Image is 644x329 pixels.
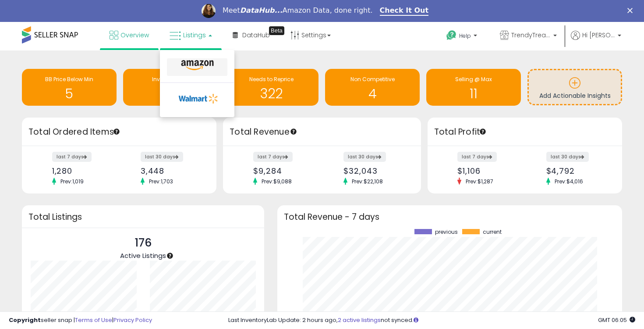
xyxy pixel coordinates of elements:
div: 3,448 [141,166,201,175]
a: Inventory Age 0 [123,69,218,106]
a: Needs to Reprice 322 [224,69,319,106]
p: 176 [120,235,166,251]
h1: 0 [127,86,213,101]
h1: 5 [26,86,112,101]
span: Active Listings [120,251,166,260]
div: $4,792 [546,166,607,175]
div: $1,106 [457,166,518,175]
div: Tooltip anchor [269,26,284,35]
span: Overview [120,31,149,39]
a: Privacy Policy [113,316,152,324]
span: Prev: $4,016 [550,178,587,185]
a: Add Actionable Insights [529,70,621,104]
span: TrendyTreadsLlc [511,31,551,39]
h3: Total Revenue - 7 days [284,214,616,220]
span: Prev: 1,703 [145,178,177,185]
h1: 322 [229,86,315,101]
a: TrendyTreadsLlc [493,22,563,50]
div: Meet Amazon Data, done right. [223,6,373,15]
i: DataHub... [240,6,283,14]
a: Hi [PERSON_NAME] [571,31,621,50]
span: Prev: $1,287 [461,178,498,185]
span: Listings [183,31,206,39]
a: 2 active listings [338,316,381,324]
span: Inventory Age [152,75,188,83]
a: Non Competitive 4 [325,69,420,106]
a: Settings [284,22,337,48]
div: seller snap | | [9,316,152,325]
label: last 30 days [546,152,589,162]
span: Non Competitive [350,75,395,83]
div: Tooltip anchor [166,252,174,260]
span: Add Actionable Insights [539,91,611,100]
span: current [483,229,502,235]
a: Listings [163,22,219,48]
span: Selling @ Max [455,75,492,83]
label: last 7 days [457,152,497,162]
span: Needs to Reprice [249,75,294,83]
h3: Total Ordered Items [28,126,210,138]
a: Terms of Use [75,316,112,324]
div: $32,043 [343,166,406,175]
a: DataHub [226,22,276,48]
div: $9,284 [253,166,315,175]
div: 1,280 [52,166,113,175]
span: BB Price Below Min [45,75,93,83]
span: DataHub [242,31,270,39]
h3: Total Listings [28,214,258,220]
label: last 7 days [253,152,293,162]
span: 2025-09-11 06:05 GMT [598,316,635,324]
h3: Total Profit [434,126,616,138]
a: Overview [103,22,156,48]
div: Tooltip anchor [479,128,487,136]
span: Prev: $22,108 [347,178,387,185]
span: Help [459,32,471,39]
span: previous [435,229,458,235]
div: Tooltip anchor [113,128,120,136]
a: BB Price Below Min 5 [22,69,117,106]
div: Close [627,8,636,13]
span: Prev: 1,019 [56,178,88,185]
i: Get Help [446,30,457,41]
a: Help [439,23,486,50]
label: last 30 days [141,152,183,162]
a: Check It Out [380,6,429,16]
div: Last InventoryLab Update: 2 hours ago, not synced. [228,316,636,325]
h1: 11 [431,86,517,101]
span: Hi [PERSON_NAME] [582,31,615,39]
i: Click here to read more about un-synced listings. [414,317,418,323]
a: Selling @ Max 11 [426,69,521,106]
div: Tooltip anchor [290,128,297,136]
h1: 4 [329,86,415,101]
strong: Copyright [9,316,41,324]
span: Prev: $9,088 [257,178,296,185]
label: last 7 days [52,152,92,162]
label: last 30 days [343,152,386,162]
img: Profile image for Georgie [202,4,216,18]
h3: Total Revenue [230,126,414,138]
